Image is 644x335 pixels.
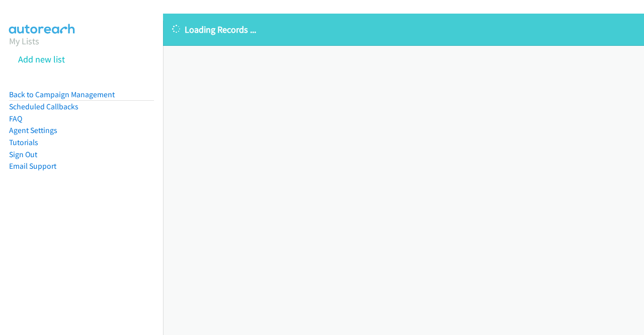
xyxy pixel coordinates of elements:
a: Back to Campaign Management [9,90,115,99]
a: Sign Out [9,150,37,159]
a: Email Support [9,161,56,171]
a: Add new list [18,53,65,65]
a: Agent Settings [9,125,57,135]
a: My Lists [9,35,39,47]
a: Tutorials [9,138,38,147]
p: Loading Records ... [172,23,635,36]
a: FAQ [9,114,22,123]
a: Scheduled Callbacks [9,102,78,111]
